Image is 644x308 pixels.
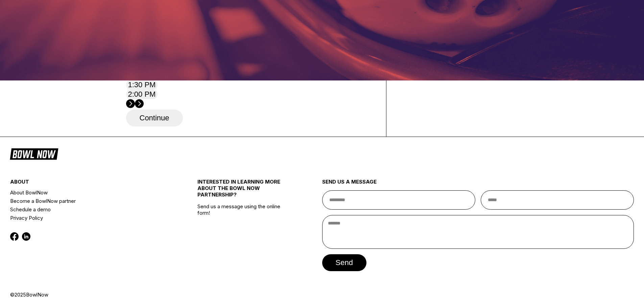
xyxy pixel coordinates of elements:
[10,179,166,188] div: about
[126,80,158,90] button: 1:30 PM
[126,110,183,126] button: Continue
[10,214,166,222] a: Privacy Policy
[10,205,166,214] a: Schedule a demo
[322,179,634,190] div: send us a message
[322,254,366,271] button: send
[10,291,634,298] div: © 2025 BowlNow
[126,90,158,99] button: 2:00 PM
[197,179,291,203] div: INTERESTED IN LEARNING MORE ABOUT THE BOWL NOW PARTNERSHIP?
[197,164,291,291] div: Send us a message using the online form!
[10,197,166,205] a: Become a BowlNow partner
[10,188,166,197] a: About BowlNow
